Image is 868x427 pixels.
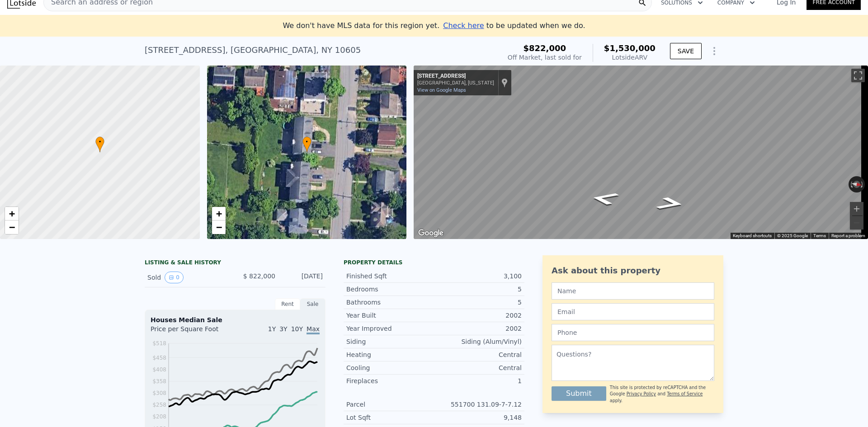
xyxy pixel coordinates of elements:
[302,136,311,152] div: •
[813,233,826,238] a: Terms (opens in new tab)
[346,413,434,422] div: Lot Sqft
[145,259,325,268] div: LISTING & SALE HISTORY
[302,138,311,146] span: •
[777,233,808,238] span: © 2025 Google
[95,136,104,152] div: •
[212,221,226,234] a: Zoom out
[212,207,226,221] a: Zoom in
[165,272,184,283] button: View historical data
[417,87,466,93] a: View on Google Maps
[346,350,434,359] div: Heating
[417,73,494,80] div: [STREET_ADDRESS]
[434,311,522,320] div: 2002
[831,233,865,238] a: Report a problem
[346,285,434,294] div: Bedrooms
[5,207,19,221] a: Zoom in
[152,366,166,373] tspan: $408
[434,298,522,307] div: 5
[346,376,434,385] div: Fireplaces
[9,221,15,233] span: −
[705,42,723,60] button: Show Options
[145,44,361,56] div: [STREET_ADDRESS] , [GEOGRAPHIC_DATA] , NY 10605
[5,221,19,234] a: Zoom out
[346,324,434,333] div: Year Improved
[508,53,582,62] div: Off Market, last sold for
[275,298,300,310] div: Rent
[850,202,863,216] button: Zoom in
[152,378,166,385] tspan: $358
[417,80,494,86] div: [GEOGRAPHIC_DATA], [US_STATE]
[552,282,714,300] input: Name
[604,43,656,53] span: $1,530,000
[283,20,585,31] div: We don't have MLS data for this region yet.
[501,78,508,88] a: Show location on map
[849,176,854,192] button: Rotate counterclockwise
[243,272,275,280] span: $ 822,000
[434,272,522,281] div: 3,100
[414,66,868,239] div: Map
[434,413,522,422] div: 9,148
[344,259,524,266] div: Property details
[152,390,166,396] tspan: $308
[416,227,446,239] img: Google
[552,303,714,320] input: Email
[434,363,522,372] div: Central
[279,325,287,333] span: 3Y
[434,350,522,359] div: Central
[850,216,863,230] button: Zoom out
[291,325,303,333] span: 10Y
[283,272,323,283] div: [DATE]
[414,66,868,239] div: Street View
[434,376,522,385] div: 1
[346,311,434,320] div: Year Built
[346,363,434,372] div: Cooling
[151,324,235,339] div: Price per Square Foot
[443,20,585,31] div: to be updated when we do.
[604,53,656,62] div: Lotside ARV
[552,386,606,401] button: Submit
[667,391,703,396] a: Terms of Service
[346,400,434,409] div: Parcel
[95,138,104,146] span: •
[307,325,320,334] span: Max
[9,208,15,219] span: +
[860,176,865,192] button: Rotate clockwise
[733,233,772,239] button: Keyboard shortcuts
[216,221,222,233] span: −
[268,325,276,333] span: 1Y
[434,337,522,346] div: Siding (Alum/Vinyl)
[147,272,228,283] div: Sold
[151,315,320,324] div: Houses Median Sale
[346,272,434,281] div: Finished Sqft
[524,43,566,53] span: $822,000
[434,285,522,294] div: 5
[300,298,325,310] div: Sale
[645,194,697,214] path: Go North, Overlook Rd
[152,340,166,347] tspan: $518
[434,400,522,409] div: 551700 131.09-7-7.12
[152,413,166,420] tspan: $208
[216,208,222,219] span: +
[346,298,434,307] div: Bathrooms
[848,179,865,189] button: Reset the view
[346,337,434,346] div: Siding
[434,324,522,333] div: 2002
[152,402,166,408] tspan: $258
[578,188,631,208] path: Go South, Overlook Rd
[416,227,446,239] a: Open this area in Google Maps (opens a new window)
[152,355,166,361] tspan: $458
[670,43,702,59] button: SAVE
[851,69,865,82] button: Toggle fullscreen view
[610,385,714,404] div: This site is protected by reCAPTCHA and the Google and apply.
[552,324,714,341] input: Phone
[443,21,484,30] span: Check here
[627,391,656,396] a: Privacy Policy
[552,264,714,277] div: Ask about this property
